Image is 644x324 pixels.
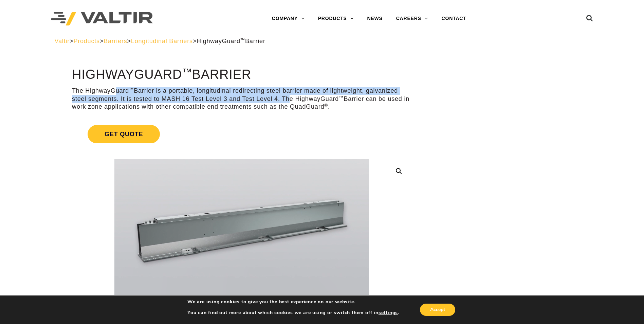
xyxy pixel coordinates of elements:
[187,299,399,305] p: We are using cookies to give you the best experience on our website.
[51,12,153,26] img: Valtir
[240,37,245,42] sup: ™
[311,12,361,25] a: PRODUCTS
[55,37,590,45] div: > > > >
[129,87,134,92] sup: ™
[104,38,127,44] a: Barriers
[131,38,193,44] a: Longitudinal Barriers
[420,304,455,316] button: Accept
[435,12,473,25] a: CONTACT
[72,87,411,111] p: The HighwayGuard Barrier is a portable, longitudinal redirecting steel barrier made of lightweigh...
[265,12,311,25] a: COMPANY
[361,12,389,25] a: NEWS
[88,125,160,143] span: Get Quote
[73,38,99,44] a: Products
[197,38,265,44] span: HighwayGuard Barrier
[182,67,192,77] sup: ™
[72,68,411,82] h1: HighwayGuard Barrier
[187,310,399,316] p: You can find out more about which cookies we are using or switch them off in .
[72,117,411,151] a: Get Quote
[339,95,344,100] sup: ™
[389,12,435,25] a: CAREERS
[324,103,328,108] sup: ®
[55,38,70,44] a: Valtir
[379,310,398,316] button: settings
